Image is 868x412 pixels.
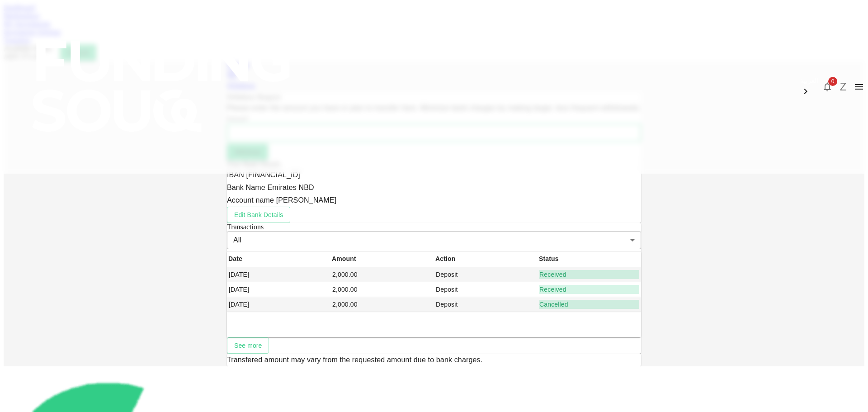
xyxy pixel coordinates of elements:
[227,184,265,191] span: Bank Name
[539,253,559,264] div: Status
[265,184,314,191] span: Emirates NBD
[818,78,836,96] button: 0
[227,282,330,297] td: [DATE]
[227,337,269,354] button: See more
[434,297,538,312] td: Deposit
[227,267,330,282] td: [DATE]
[227,297,330,312] td: [DATE]
[330,297,434,312] td: 2,000.00
[828,77,837,86] span: 0
[228,253,242,264] div: Date
[836,80,850,94] button: Z
[274,196,336,204] span: [PERSON_NAME]
[227,196,274,204] span: Account name
[227,171,244,179] span: IBAN
[434,282,538,297] td: Deposit
[539,300,639,309] div: Cancelled
[330,267,434,282] td: 2,000.00
[227,356,482,364] span: Transfered amount may vary from the requested amount due to bank charges.
[539,285,639,294] div: Received
[434,267,538,282] td: Deposit
[244,171,300,179] span: [FINANCIAL_ID]
[539,270,639,279] div: Received
[435,253,455,264] div: Action
[330,282,434,297] td: 2,000.00
[227,207,290,223] button: Edit Bank Details
[227,223,264,231] span: Transactions
[332,253,356,264] div: Amount
[227,231,641,249] div: All
[800,77,818,84] span: العربية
